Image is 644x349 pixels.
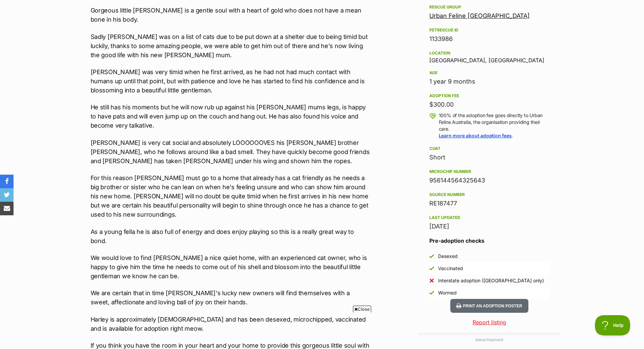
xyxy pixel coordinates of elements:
div: PetRescue ID [429,27,550,33]
p: Harley is approximately [DEMOGRAPHIC_DATA] and has been desexed, microchipped, vaccinated and is ... [91,315,370,333]
p: He still has his moments but he will now rub up against his [PERSON_NAME] mums legs, is happy to ... [91,103,370,130]
div: Desexed [438,253,458,260]
p: Sadly [PERSON_NAME] was on a list of cats due to be put down at a shelter due to being timid but ... [91,32,370,60]
div: [GEOGRAPHIC_DATA], [GEOGRAPHIC_DATA] [429,49,550,63]
div: $300.00 [429,100,550,109]
div: 1133986 [429,34,550,44]
div: Vaccinated [438,265,463,272]
div: Short [429,153,550,162]
iframe: Advertisement [199,315,445,346]
img: Yes [429,290,434,295]
h3: Pre-adoption checks [429,237,550,245]
div: Source number [429,192,550,197]
div: 956144564325643 [429,176,550,185]
p: [PERSON_NAME] was very timid when he first arrived, as he had not had much contact with humans up... [91,67,370,95]
div: Location [429,50,550,56]
span: Close [353,306,371,312]
p: [PERSON_NAME] is very cat social and absolutely LOOOOOOVES his [PERSON_NAME] brother [PERSON_NAME... [91,138,370,166]
p: Gorgeous little [PERSON_NAME] is a gentle soul with a heart of gold who does not have a mean bone... [91,6,370,24]
div: 1 year 9 months [429,77,550,86]
div: Last updated [429,215,550,220]
a: Learn more about adoption fees [439,133,512,138]
div: Rescue group [429,4,550,10]
img: Yes [429,266,434,271]
iframe: Help Scout Beacon - Open [595,315,630,335]
p: For this reason [PERSON_NAME] must go to a home that already has a cat friendly as he needs a big... [91,173,370,219]
div: [DATE] [429,222,550,231]
img: No [429,278,434,283]
p: 100% of the adoption fee goes directly to Urban Feline Australia, the organisation providing thei... [439,112,550,139]
div: Wormed [438,289,457,296]
a: Urban Feline [GEOGRAPHIC_DATA] [429,12,530,19]
div: Coat [429,146,550,151]
div: Adoption fee [429,93,550,99]
div: RE187477 [429,199,550,208]
p: We are certain that in time [PERSON_NAME]'s lucky new owners will find themselves with a sweet, a... [91,288,370,307]
p: As a young fella he is also full of energy and does enjoy playing so this is a really great way t... [91,227,370,245]
div: Age [429,70,550,75]
div: Interstate adoption ([GEOGRAPHIC_DATA] only) [438,277,544,284]
div: Microchip number [429,169,550,174]
p: We would love to find [PERSON_NAME] a nice quiet home, with an experienced cat owner, who is happ... [91,253,370,281]
button: Print an adoption poster [450,299,528,313]
img: Yes [429,254,434,259]
a: Report listing [419,318,560,326]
